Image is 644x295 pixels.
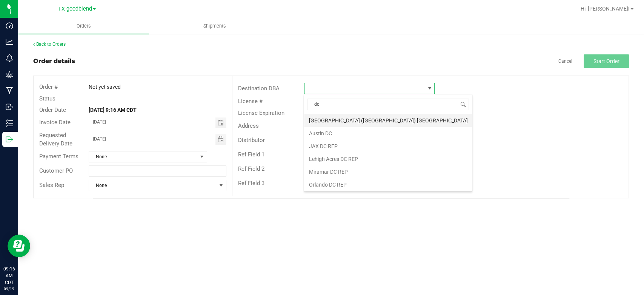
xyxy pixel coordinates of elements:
[39,182,64,188] span: Sales Rep
[6,22,13,29] inline-svg: Dashboard
[238,165,264,172] span: Ref Field 2
[18,18,149,34] a: Orders
[238,122,259,129] span: Address
[304,127,472,140] li: Austin DC
[593,58,619,64] span: Start Order
[89,107,137,113] strong: [DATE] 9:16 AM CDT
[33,42,66,47] a: Back to Orders
[6,119,13,127] inline-svg: Inventory
[6,103,13,111] inline-svg: Inbound
[581,6,630,12] span: Hi, [PERSON_NAME]!
[39,83,58,90] span: Order #
[39,153,78,160] span: Payment Terms
[8,235,30,257] iframe: Resource center
[304,178,472,191] li: Orlando DC REP
[193,23,236,29] span: Shipments
[89,151,197,162] span: None
[39,167,73,174] span: Customer PO
[215,117,226,128] span: Toggle calendar
[238,98,263,105] span: License #
[39,132,72,147] span: Requested Delivery Date
[89,84,121,90] span: Not yet saved
[238,180,264,187] span: Ref Field 3
[584,54,629,68] button: Start Order
[304,165,472,178] li: Miramar DC REP
[58,6,92,12] span: TX goodblend
[304,140,472,153] li: JAX DC REP
[149,18,280,34] a: Shipments
[39,107,66,113] span: Order Date
[89,180,216,191] span: None
[6,38,13,46] inline-svg: Analytics
[238,137,265,144] span: Distributor
[6,136,13,143] inline-svg: Outbound
[6,71,13,78] inline-svg: Grow
[66,23,101,29] span: Orders
[3,266,15,286] p: 09:16 AM CDT
[3,286,15,292] p: 09/19
[6,87,13,94] inline-svg: Manufacturing
[304,114,472,127] li: [GEOGRAPHIC_DATA] ([GEOGRAPHIC_DATA]) [GEOGRAPHIC_DATA]
[238,151,264,158] span: Ref Field 1
[215,134,226,145] span: Toggle calendar
[238,110,284,116] span: License Expiration
[33,57,75,66] div: Order details
[6,54,13,62] inline-svg: Monitoring
[39,119,71,126] span: Invoice Date
[39,95,55,102] span: Status
[238,85,280,92] span: Destination DBA
[304,153,472,165] li: Lehigh Acres DC REP
[558,58,572,65] a: Cancel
